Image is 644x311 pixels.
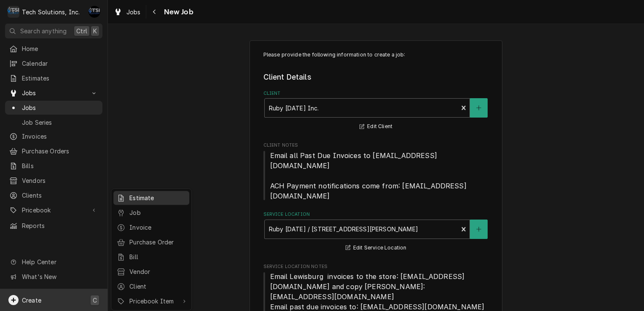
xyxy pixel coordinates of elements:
[22,118,98,127] span: Job Series
[129,193,186,202] div: Estimate
[129,223,186,232] div: Invoice
[129,208,186,217] div: Job
[129,297,178,306] div: Pricebook Item
[129,252,186,261] div: Bill
[129,267,186,276] div: Vendor
[129,238,186,247] div: Purchase Order
[22,103,98,112] span: Jobs
[5,101,102,115] a: Go to Jobs
[5,115,102,129] a: Go to Job Series
[129,282,186,291] div: Client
